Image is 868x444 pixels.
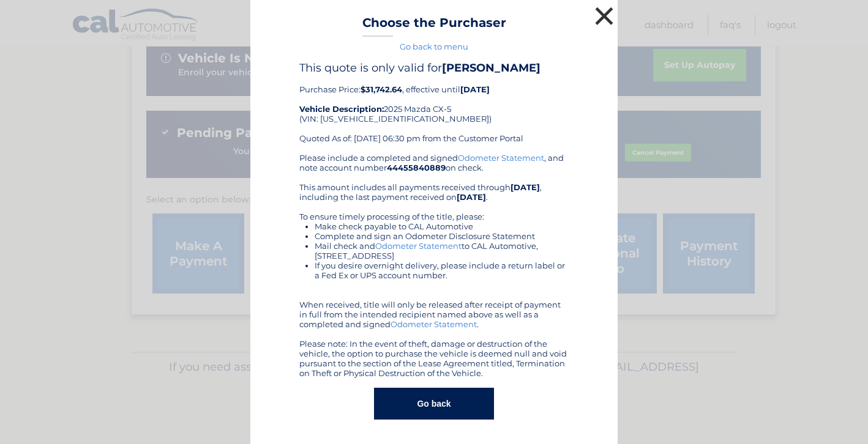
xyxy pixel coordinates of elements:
[299,61,569,153] div: Purchase Price: , effective until 2025 Mazda CX-5 (VIN: [US_VEHICLE_IDENTIFICATION_NUMBER]) Quote...
[400,42,468,51] a: Go back to menu
[299,153,569,378] div: Please include a completed and signed , and note account number on check. This amount includes al...
[511,182,540,192] b: [DATE]
[460,84,490,94] b: [DATE]
[361,84,402,94] b: $31,742.64
[315,241,569,261] li: Mail check and to CAL Automotive, [STREET_ADDRESS]
[315,231,569,241] li: Complete and sign an Odometer Disclosure Statement
[375,241,462,251] a: Odometer Statement
[391,319,477,329] a: Odometer Statement
[362,15,506,37] h3: Choose the Purchaser
[458,153,544,163] a: Odometer Statement
[387,163,446,172] b: 44455840889
[299,61,569,75] h4: This quote is only valid for
[592,4,616,28] button: ×
[457,192,486,202] b: [DATE]
[315,261,569,280] li: If you desire overnight delivery, please include a return label or a Fed Ex or UPS account number.
[374,388,493,420] button: Go back
[315,221,569,231] li: Make check payable to CAL Automotive
[442,61,541,75] b: [PERSON_NAME]
[299,104,384,114] strong: Vehicle Description:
